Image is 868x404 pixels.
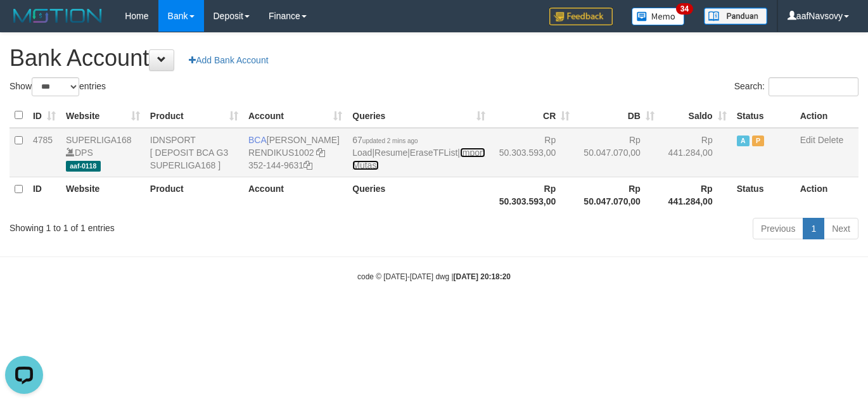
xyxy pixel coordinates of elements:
[732,103,795,128] th: Status
[28,177,61,213] th: ID
[243,103,347,128] th: Account: activate to sort column ascending
[374,148,407,158] a: Resume
[145,128,243,177] td: IDNSPORT [ DEPOSIT BCA G3 SUPERLIGA168 ]
[248,135,267,145] span: BCA
[145,177,243,213] th: Product
[243,128,347,177] td: [PERSON_NAME] 352-144-9631
[410,148,457,158] a: EraseTFList
[769,77,858,96] input: Search:
[28,128,61,177] td: 4785
[10,6,106,25] img: MOTION_logo.png
[352,135,485,170] span: | | |
[803,218,824,239] a: 1
[352,148,485,170] a: Import Mutasi
[737,136,750,146] span: Active
[10,217,352,234] div: Showing 1 to 1 of 1 entries
[243,177,347,213] th: Account
[490,128,575,177] td: Rp 50.303.593,00
[32,77,79,96] select: Showentries
[660,177,732,213] th: Rp 441.284,00
[347,103,490,128] th: Queries: activate to sort column ascending
[10,46,858,71] h1: Bank Account
[824,218,858,239] a: Next
[795,177,858,213] th: Action
[352,135,418,145] span: 67
[795,103,858,128] th: Action
[800,135,815,145] a: Edit
[61,128,145,177] td: DPS
[10,77,106,96] label: Show entries
[732,177,795,213] th: Status
[5,5,43,43] button: Open LiveChat chat widget
[818,135,843,145] a: Delete
[181,49,276,71] a: Add Bank Account
[66,135,132,145] a: SUPERLIGA168
[145,103,243,128] th: Product: activate to sort column ascending
[734,77,858,96] label: Search:
[632,8,685,25] img: Button%20Memo.svg
[28,103,61,128] th: ID: activate to sort column ascending
[490,103,575,128] th: CR: activate to sort column ascending
[248,148,314,158] a: RENDIKUS1002
[352,148,372,158] a: Load
[575,128,660,177] td: Rp 50.047.070,00
[61,103,145,128] th: Website: activate to sort column ascending
[362,137,418,144] span: updated 2 mins ago
[316,148,325,158] a: Copy RENDIKUS1002 to clipboard
[575,103,660,128] th: DB: activate to sort column ascending
[549,8,613,25] img: Feedback.jpg
[752,136,765,146] span: Paused
[61,177,145,213] th: Website
[753,218,803,239] a: Previous
[357,272,511,281] small: code © [DATE]-[DATE] dwg |
[676,3,693,15] span: 34
[660,128,732,177] td: Rp 441.284,00
[575,177,660,213] th: Rp 50.047.070,00
[660,103,732,128] th: Saldo: activate to sort column ascending
[704,8,767,25] img: panduan.png
[490,177,575,213] th: Rp 50.303.593,00
[66,161,101,172] span: aaf-0118
[347,177,490,213] th: Queries
[303,160,312,170] a: Copy 3521449631 to clipboard
[454,272,511,281] strong: [DATE] 20:18:20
